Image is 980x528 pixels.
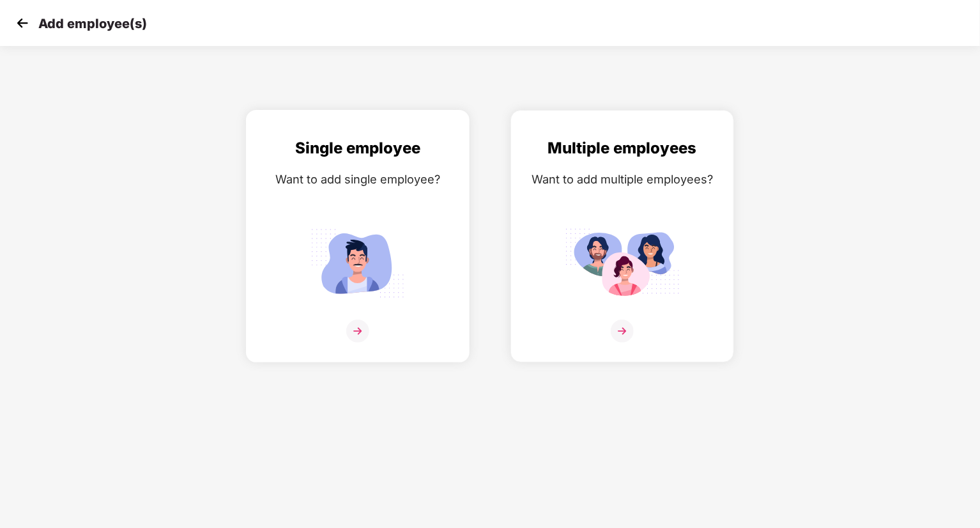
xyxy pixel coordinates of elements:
div: Single employee [259,136,456,160]
div: Want to add multiple employees? [524,170,721,189]
div: Want to add single employee? [259,170,456,189]
img: svg+xml;base64,PHN2ZyB4bWxucz0iaHR0cDovL3d3dy53My5vcmcvMjAwMC9zdmciIHdpZHRoPSIzMCIgaGVpZ2h0PSIzMC... [13,13,32,33]
img: svg+xml;base64,PHN2ZyB4bWxucz0iaHR0cDovL3d3dy53My5vcmcvMjAwMC9zdmciIGlkPSJTaW5nbGVfZW1wbG95ZWUiIH... [300,223,415,303]
img: svg+xml;base64,PHN2ZyB4bWxucz0iaHR0cDovL3d3dy53My5vcmcvMjAwMC9zdmciIGlkPSJNdWx0aXBsZV9lbXBsb3llZS... [565,223,680,303]
div: Multiple employees [524,136,721,160]
img: svg+xml;base64,PHN2ZyB4bWxucz0iaHR0cDovL3d3dy53My5vcmcvMjAwMC9zdmciIHdpZHRoPSIzNiIgaGVpZ2h0PSIzNi... [346,320,369,343]
p: Add employee(s) [38,16,147,31]
img: svg+xml;base64,PHN2ZyB4bWxucz0iaHR0cDovL3d3dy53My5vcmcvMjAwMC9zdmciIHdpZHRoPSIzNiIgaGVpZ2h0PSIzNi... [611,320,634,343]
